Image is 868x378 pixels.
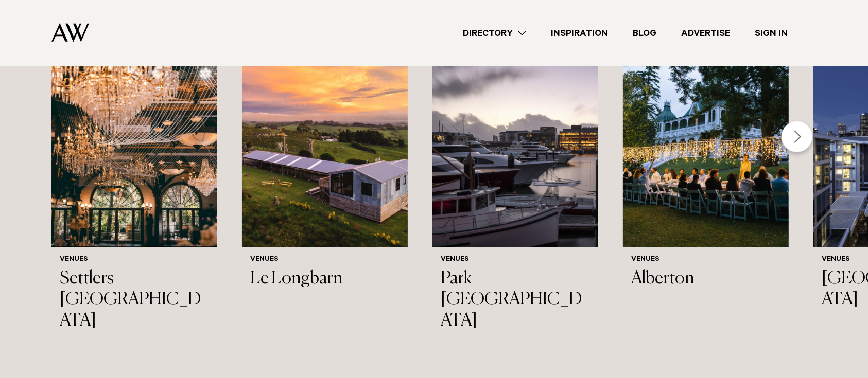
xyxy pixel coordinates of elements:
a: Yacht in the harbour at Park Hyatt Auckland Venues Park [GEOGRAPHIC_DATA] [432,25,598,339]
h3: Park [GEOGRAPHIC_DATA] [441,268,590,331]
img: Auckland Weddings Logo [51,23,89,42]
a: Directory [450,26,539,40]
a: Auckland Weddings Venues | Settlers Country Manor Venues Settlers [GEOGRAPHIC_DATA] [51,25,217,339]
img: Auckland Weddings Venues | Le Longbarn [242,25,408,247]
h3: Alberton [631,268,780,290]
a: Advertise [669,26,742,40]
a: Sign In [742,26,800,40]
a: Inspiration [539,26,620,40]
h3: Le Longbarn [250,268,400,290]
h6: Venues [250,256,400,264]
img: Yacht in the harbour at Park Hyatt Auckland [432,25,598,247]
img: Fairy lights wedding reception [623,25,789,247]
h3: Settlers [GEOGRAPHIC_DATA] [60,268,209,331]
a: Auckland Weddings Venues | Le Longbarn Venues Le Longbarn [242,25,408,298]
a: Fairy lights wedding reception Venues Alberton [623,25,789,298]
img: Auckland Weddings Venues | Settlers Country Manor [51,25,217,247]
h6: Venues [60,256,209,264]
h6: Venues [441,256,590,264]
h6: Venues [631,256,780,264]
a: Blog [620,26,669,40]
